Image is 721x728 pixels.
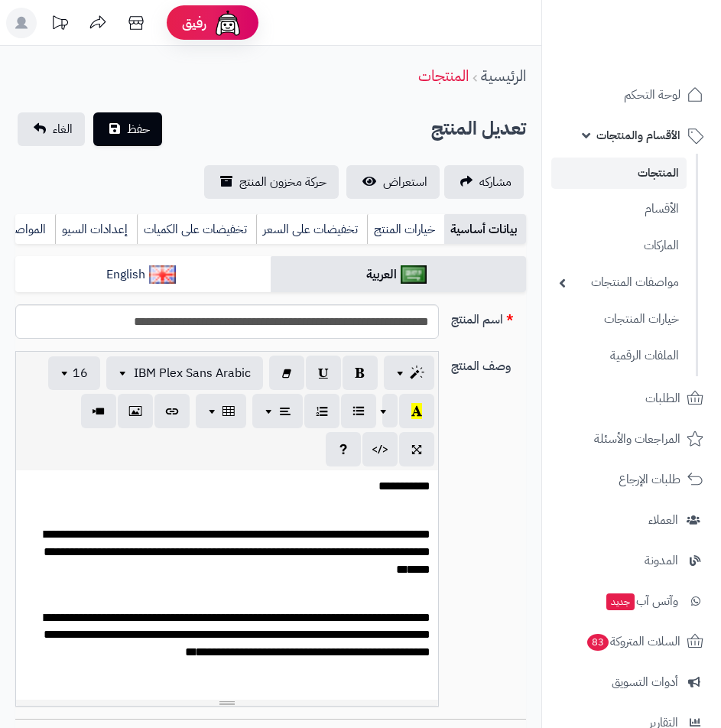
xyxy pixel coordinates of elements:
[619,469,680,490] span: طلبات الإرجاع
[41,8,79,42] a: تحديثات المنصة
[481,64,526,87] a: الرئيسية
[444,214,526,245] a: بيانات أساسية
[551,583,712,619] a: وآتس آبجديد
[204,165,339,199] a: حركة مخزون المنتج
[551,303,687,336] a: خيارات المنتجات
[551,421,712,457] a: المراجعات والأسئلة
[127,120,150,138] span: حفظ
[137,214,256,245] a: تخفيضات على الكميات
[445,304,532,329] label: اسم المنتج
[149,265,176,284] img: English
[256,214,367,245] a: تخفيضات على السعر
[444,165,524,199] a: مشاركه
[551,461,712,498] a: طلبات الإرجاع
[551,664,712,700] a: أدوات التسويق
[596,125,680,146] span: الأقسام والمنتجات
[15,256,271,294] a: English
[106,356,263,390] button: IBM Plex Sans Arabic
[134,364,251,382] span: IBM Plex Sans Arabic
[551,229,687,262] a: الماركات
[551,158,687,189] a: المنتجات
[612,671,678,693] span: أدوات التسويق
[93,112,162,146] button: حفظ
[418,64,469,87] a: المنتجات
[401,265,427,284] img: العربية
[551,193,687,226] a: الأقسام
[73,364,88,382] span: 16
[551,542,712,579] a: المدونة
[48,356,100,390] button: 16
[18,112,85,146] a: الغاء
[182,14,206,32] span: رفيق
[479,173,512,191] span: مشاركه
[239,173,326,191] span: حركة مخزون المنتج
[551,623,712,660] a: السلات المتروكة83
[551,266,687,299] a: مواصفات المنتجات
[551,380,712,417] a: الطلبات
[551,502,712,538] a: العملاء
[587,634,609,651] span: 83
[271,256,526,294] a: العربية
[53,120,73,138] span: الغاء
[617,11,706,44] img: logo-2.png
[213,8,243,38] img: ai-face.png
[551,340,687,372] a: الملفات الرقمية
[624,84,680,106] span: لوحة التحكم
[645,388,680,409] span: الطلبات
[431,113,526,145] h2: تعديل المنتج
[586,631,680,652] span: السلات المتروكة
[346,165,440,199] a: استعراض
[551,76,712,113] a: لوحة التحكم
[594,428,680,450] span: المراجعات والأسئلة
[445,351,532,375] label: وصف المنتج
[55,214,137,245] a: إعدادات السيو
[383,173,427,191] span: استعراض
[605,590,678,612] span: وآتس آب
[367,214,444,245] a: خيارات المنتج
[606,593,635,610] span: جديد
[648,509,678,531] span: العملاء
[645,550,678,571] span: المدونة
